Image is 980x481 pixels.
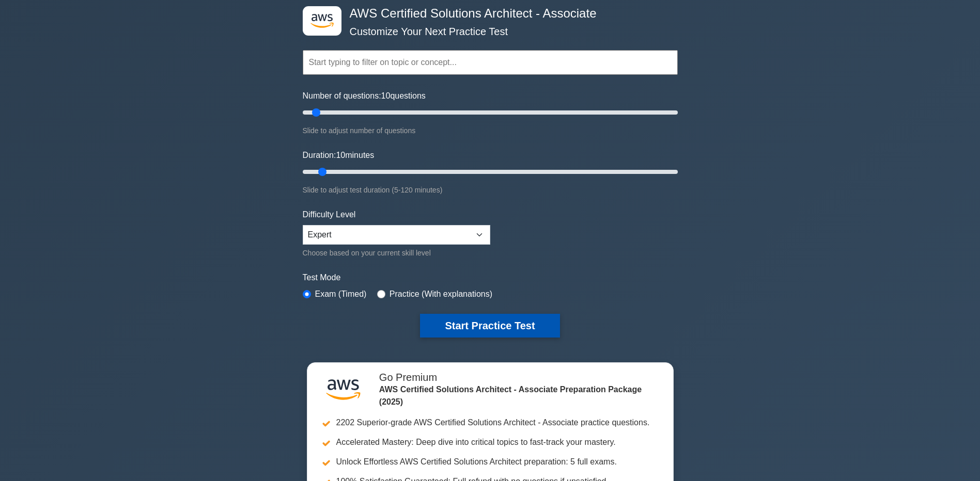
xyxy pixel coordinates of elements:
[303,184,678,196] div: Slide to adjust test duration (5-120 minutes)
[303,124,678,137] div: Slide to adjust number of questions
[336,151,345,159] span: 10
[381,91,391,100] span: 10
[315,288,367,300] label: Exam (Timed)
[303,209,356,221] label: Difficulty Level
[303,271,678,284] label: Test Mode
[303,50,678,75] input: Start typing to filter on topic or concept...
[303,90,426,102] label: Number of questions: questions
[303,247,490,259] div: Choose based on your current skill level
[303,149,375,162] label: Duration: minutes
[420,314,559,338] button: Start Practice Test
[390,288,492,300] label: Practice (With explanations)
[346,6,627,21] h4: AWS Certified Solutions Architect - Associate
